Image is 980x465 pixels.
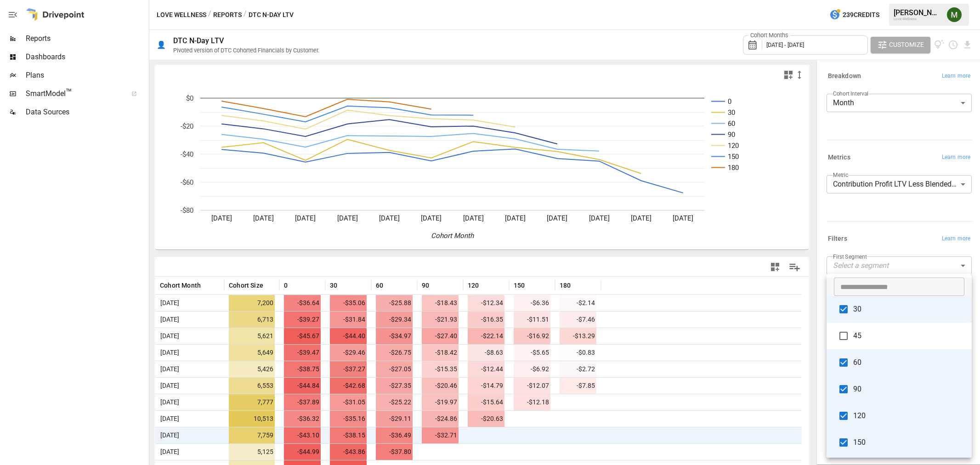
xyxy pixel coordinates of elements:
[853,437,964,448] span: 150
[853,384,964,395] span: 90
[853,410,964,421] span: 120
[853,304,964,315] span: 30
[853,357,964,368] span: 60
[853,330,964,341] span: 45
